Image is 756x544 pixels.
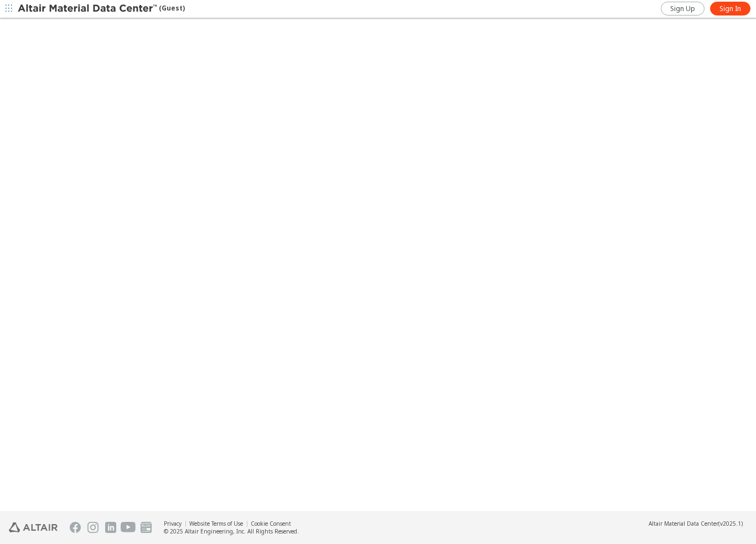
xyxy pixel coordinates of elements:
[18,3,159,14] img: Altair Material Data Center
[649,520,743,527] div: (v2025.1)
[661,2,705,15] a: Sign Up
[649,520,718,527] span: Altair Material Data Center
[251,520,291,527] a: Cookie Consent
[164,527,299,535] div: © 2025 Altair Engineering, Inc. All Rights Reserved.
[18,3,185,14] div: (Guest)
[164,520,182,527] a: Privacy
[9,522,58,532] img: Altair Engineering
[189,520,243,527] a: Website Terms of Use
[710,2,750,15] a: Sign In
[670,4,695,13] span: Sign Up
[719,4,741,13] span: Sign In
